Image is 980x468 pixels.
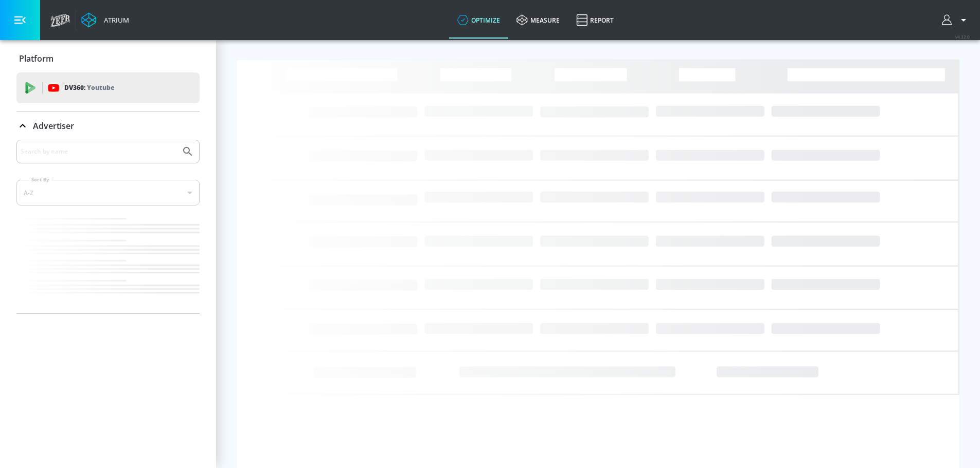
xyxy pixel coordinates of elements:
[449,2,508,39] a: optimize
[87,82,114,93] p: Youtube
[16,214,200,313] nav: list of Advertiser
[21,145,176,158] input: Search by name
[508,2,568,39] a: measure
[100,15,129,25] div: Atrium
[16,44,200,73] div: Platform
[16,180,200,205] div: A-Z
[568,2,622,39] a: Report
[16,111,200,140] div: Advertiser
[29,176,51,183] label: Sort By
[19,53,54,64] p: Platform
[33,120,74,132] p: Advertiser
[64,82,114,93] p: DV360:
[16,140,200,313] div: Advertiser
[955,34,970,40] span: v 4.32.0
[16,72,200,103] div: DV360: Youtube
[81,12,129,28] a: Atrium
